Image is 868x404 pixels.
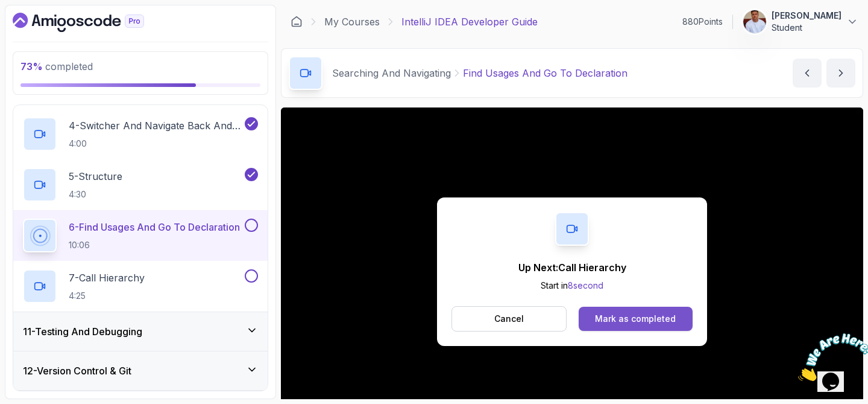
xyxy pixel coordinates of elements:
p: Cancel [494,313,524,325]
a: Dashboard [291,16,303,28]
button: previous content [793,59,822,88]
span: 73 % [20,60,43,72]
button: Mark as completed [579,307,693,331]
div: Mark as completed [595,313,676,325]
iframe: chat widget [793,329,868,386]
p: IntelliJ IDEA Developer Guide [401,14,538,29]
p: 5 - Structure [69,169,122,184]
p: 4:00 [69,138,242,150]
p: 4:30 [69,188,122,200]
p: 880 Points [682,16,723,28]
span: completed [20,60,93,72]
button: user profile image[PERSON_NAME]Student [743,10,858,34]
h3: 11 - Testing And Debugging [23,324,142,339]
p: Searching And Navigating [332,66,451,80]
button: 7-Call Hierarchy4:25 [23,269,258,303]
p: 10:06 [69,239,240,251]
a: Dashboard [13,13,172,32]
img: user profile image [743,10,766,33]
button: 11-Testing And Debugging [13,312,268,351]
button: 6-Find Usages And Go To Declaration10:06 [23,219,258,252]
p: 4:25 [69,290,145,302]
p: Find Usages And Go To Declaration [463,66,627,80]
span: 1 [5,5,10,15]
p: Student [772,22,841,34]
button: 5-Structure4:30 [23,168,258,202]
p: 7 - Call Hierarchy [69,271,145,285]
span: 8 second [568,280,603,290]
h3: 12 - Version Control & Git [23,364,131,378]
button: Cancel [451,306,567,332]
p: 6 - Find Usages And Go To Declaration [69,220,240,234]
img: Chat attention grabber [5,5,80,53]
p: Up Next: Call Hierarchy [518,260,626,275]
p: [PERSON_NAME] [772,10,841,22]
button: next content [826,59,855,88]
a: My Courses [324,14,380,29]
button: 4-Switcher And Navigate Back And Forrward4:00 [23,117,258,151]
p: 4 - Switcher And Navigate Back And Forrward [69,118,242,133]
button: 12-Version Control & Git [13,351,268,390]
p: Start in [518,280,626,292]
